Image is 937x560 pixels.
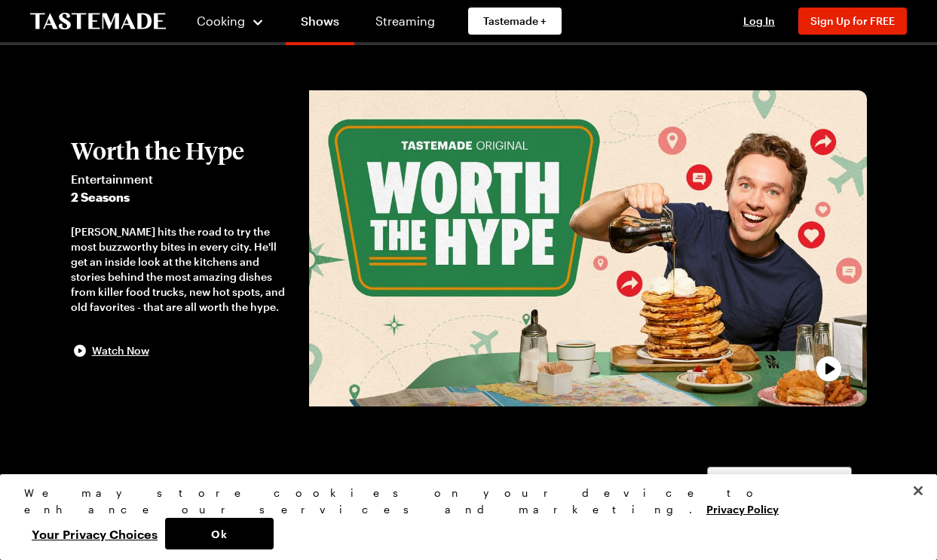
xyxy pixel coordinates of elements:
button: Cooking [196,3,265,39]
span: Tastemade + [483,14,547,29]
div: We may store cookies on your device to enhance our services and marketing. [24,485,900,518]
button: play trailer [309,90,866,406]
span: 2 Seasons [71,188,295,206]
div: [PERSON_NAME] hits the road to try the most buzzworthy bites in every city. He'll get an inside l... [71,224,295,315]
h2: Worth the Hype [71,137,295,164]
a: Tastemade + [468,8,562,35]
button: Worth the HypeEntertainment2 Seasons[PERSON_NAME] hits the road to try the most buzzworthy bites ... [71,137,295,360]
img: Worth the Hype [309,90,866,406]
button: Your Privacy Choices [24,518,165,549]
button: Season 2 [707,467,852,500]
a: To Tastemade Home Page [30,13,166,30]
span: Log In [743,14,775,27]
h2: Episodes [86,470,173,497]
div: Privacy [24,485,900,549]
span: Sign Up for FREE [810,14,895,27]
button: Close [902,474,935,507]
button: Sign Up for FREE [798,8,907,35]
a: Shows [286,3,354,45]
button: Ok [165,518,274,549]
button: Log In [729,14,789,29]
span: Entertainment [71,170,295,188]
a: More information about your privacy, opens in a new tab [706,501,779,516]
span: Cooking [197,14,245,28]
span: Watch Now [92,343,149,358]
